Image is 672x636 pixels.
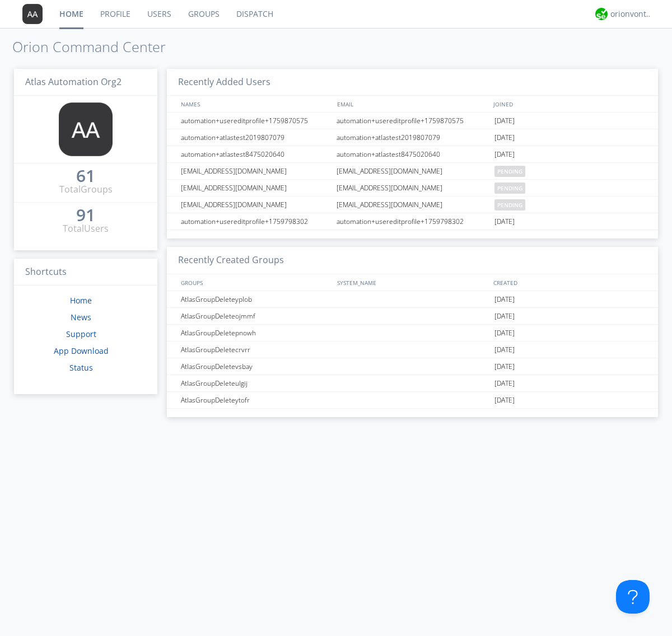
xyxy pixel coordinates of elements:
span: [DATE] [494,308,515,325]
div: 91 [76,209,95,221]
span: [DATE] [494,342,515,358]
a: Status [69,362,93,373]
div: NAMES [178,96,332,112]
div: automation+atlastest8475020640 [178,146,333,162]
a: automation+atlastest8475020640automation+atlastest8475020640[DATE] [167,146,658,163]
div: automation+usereditprofile+1759870575 [178,113,333,129]
div: AtlasGroupDeleteyplob [178,291,333,307]
img: 29d36aed6fa347d5a1537e7736e6aa13 [595,8,608,20]
a: AtlasGroupDeleteyplob[DATE] [167,291,658,308]
div: automation+atlastest2019807079 [334,129,492,146]
span: Atlas Automation Org2 [25,76,122,88]
div: 61 [76,170,95,181]
a: AtlasGroupDeleteytofr[DATE] [167,392,658,409]
a: automation+usereditprofile+1759870575automation+usereditprofile+1759870575[DATE] [167,113,658,129]
span: [DATE] [494,358,515,375]
a: AtlasGroupDeleteojmmf[DATE] [167,308,658,325]
div: AtlasGroupDeletepnowh [178,325,333,341]
a: News [71,312,91,322]
div: AtlasGroupDeletevsbay [178,358,333,375]
div: GROUPS [178,274,332,291]
h3: Recently Added Users [167,69,658,96]
div: [EMAIL_ADDRESS][DOMAIN_NAME] [334,197,492,213]
div: EMAIL [334,96,491,112]
div: automation+usereditprofile+1759798302 [334,213,492,230]
div: AtlasGroupDeleteulgij [178,375,333,391]
a: [EMAIL_ADDRESS][DOMAIN_NAME][EMAIL_ADDRESS][DOMAIN_NAME]pending [167,197,658,213]
span: [DATE] [494,392,515,409]
div: automation+usereditprofile+1759870575 [334,113,492,129]
span: [DATE] [494,113,515,129]
div: automation+atlastest8475020640 [334,146,492,162]
a: AtlasGroupDeletevsbay[DATE] [167,358,658,375]
span: pending [494,166,525,177]
div: [EMAIL_ADDRESS][DOMAIN_NAME] [178,197,333,213]
a: Support [66,329,96,339]
div: [EMAIL_ADDRESS][DOMAIN_NAME] [334,163,492,179]
div: automation+usereditprofile+1759798302 [178,213,333,230]
span: [DATE] [494,146,515,163]
a: [EMAIL_ADDRESS][DOMAIN_NAME][EMAIL_ADDRESS][DOMAIN_NAME]pending [167,180,658,197]
a: [EMAIL_ADDRESS][DOMAIN_NAME][EMAIL_ADDRESS][DOMAIN_NAME]pending [167,163,658,180]
a: Home [70,295,92,306]
div: AtlasGroupDeleteojmmf [178,308,333,324]
a: App Download [54,345,109,356]
a: automation+usereditprofile+1759798302automation+usereditprofile+1759798302[DATE] [167,213,658,230]
div: [EMAIL_ADDRESS][DOMAIN_NAME] [178,163,333,179]
div: [EMAIL_ADDRESS][DOMAIN_NAME] [334,180,492,196]
div: automation+atlastest2019807079 [178,129,333,146]
a: AtlasGroupDeletecrvrr[DATE] [167,342,658,358]
span: pending [494,183,525,194]
span: pending [494,199,525,211]
a: 91 [76,209,95,222]
a: automation+atlastest2019807079automation+atlastest2019807079[DATE] [167,129,658,146]
span: [DATE] [494,213,515,230]
div: AtlasGroupDeleteytofr [178,392,333,408]
img: 373638.png [59,102,113,156]
div: JOINED [491,96,647,112]
div: AtlasGroupDeletecrvrr [178,342,333,358]
img: 373638.png [22,4,43,24]
div: CREATED [491,274,647,291]
a: AtlasGroupDeletepnowh[DATE] [167,325,658,342]
span: [DATE] [494,375,515,392]
h3: Recently Created Groups [167,247,658,274]
div: SYSTEM_NAME [334,274,491,291]
iframe: Toggle Customer Support [616,580,650,614]
span: [DATE] [494,129,515,146]
div: [EMAIL_ADDRESS][DOMAIN_NAME] [178,180,333,196]
a: 61 [76,170,95,183]
div: Total Groups [59,183,113,196]
span: [DATE] [494,291,515,308]
span: [DATE] [494,325,515,342]
a: AtlasGroupDeleteulgij[DATE] [167,375,658,392]
div: orionvontas+atlas+automation+org2 [610,8,652,20]
div: Total Users [63,222,109,235]
h3: Shortcuts [14,259,157,286]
